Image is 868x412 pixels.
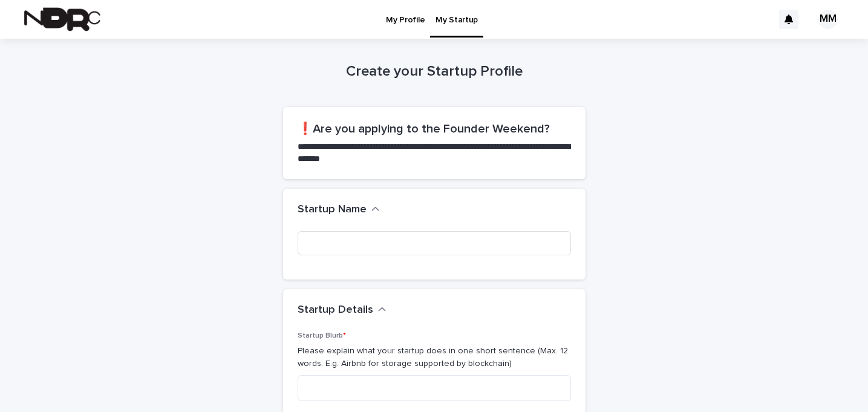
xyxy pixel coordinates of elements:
h1: Create your Startup Profile [283,63,586,80]
button: Startup Name [298,203,380,217]
img: fPh53EbzTSOZ76wyQ5GQ [24,7,100,31]
div: MM [818,10,838,29]
h2: Startup Name [298,203,367,217]
span: Startup Blurb [298,332,346,339]
button: Startup Details [298,304,387,317]
p: Please explain what your startup does in one short sentence (Max. 12 words. E.g. Airbnb for stora... [298,345,571,370]
h2: ❗Are you applying to the Founder Weekend? [298,122,571,136]
h2: Startup Details [298,304,373,317]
